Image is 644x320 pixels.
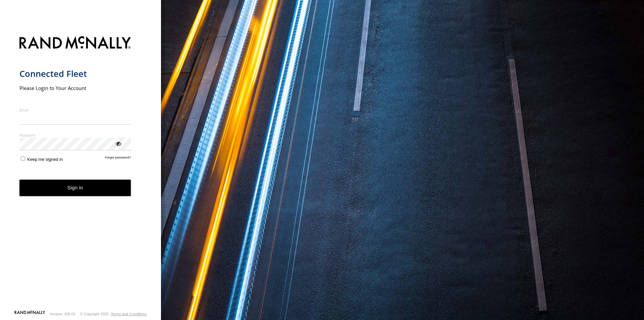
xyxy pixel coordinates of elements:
[19,68,131,79] h1: Connected Fleet
[14,311,45,317] a: Visit our Website
[115,140,121,147] div: ViewPassword
[27,157,63,162] span: Keep me signed in
[19,180,131,196] button: Sign in
[111,312,147,316] a: Terms and Conditions
[80,312,147,316] div: © Copyright 2025 -
[105,155,131,162] a: Forgot password?
[19,133,131,138] label: Password
[19,35,131,52] img: Rand McNally
[19,107,131,112] label: Email
[19,32,142,310] form: main
[21,156,25,161] input: Keep me signed in
[50,312,75,316] div: Version: 309.01
[19,85,131,91] h2: Please Login to Your Account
